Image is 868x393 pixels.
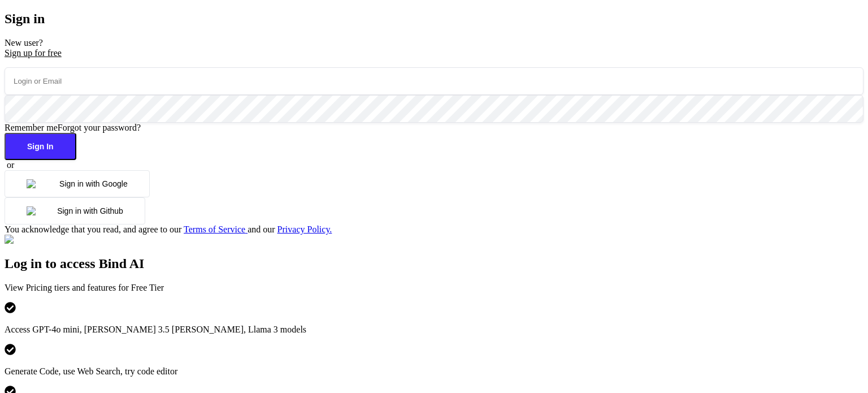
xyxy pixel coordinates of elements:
div: You acknowledge that you read, and agree to our and our [5,224,863,235]
span: View Pricing [5,283,52,292]
button: Sign in with Google [5,170,150,197]
p: New user? [5,38,863,58]
span: Forgot your password? [58,123,141,132]
p: tiers and features for Free Tier [5,283,863,293]
input: Login or Email [5,67,863,95]
button: Sign in with Github [5,197,145,224]
img: github [27,206,57,215]
a: Terms of Service [184,224,248,234]
div: Sign up for free [5,48,863,58]
span: or [7,160,14,170]
h2: Sign in [5,11,863,27]
span: Remember me [5,123,58,132]
img: google [27,179,59,188]
a: Privacy Policy. [277,224,332,234]
p: Generate Code, use Web Search, try code editor [5,366,863,377]
p: Access GPT-4o mini, [PERSON_NAME] 3.5 [PERSON_NAME], Llama 3 models [5,325,863,335]
h2: Log in to access Bind AI [5,256,863,271]
img: Bind AI logo [5,235,61,245]
button: Sign In [5,133,76,160]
